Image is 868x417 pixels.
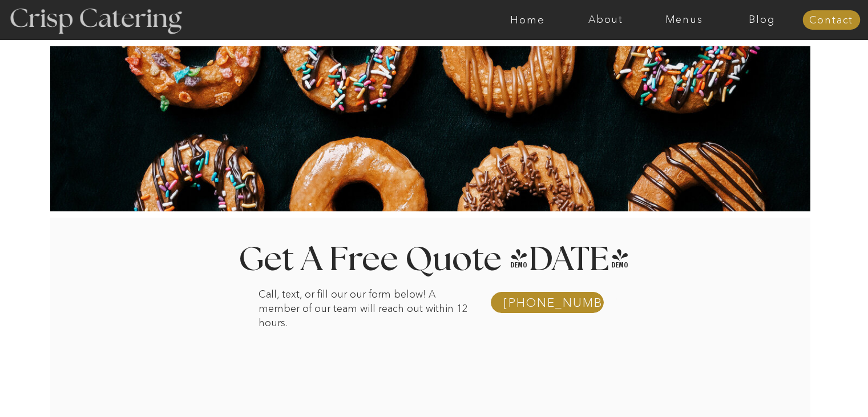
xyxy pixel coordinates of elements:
p: Call, text, or fill our our form below! A member of our team will reach out within 12 hours. [259,287,475,298]
a: Menus [645,14,723,26]
h1: Get A Free Quote [DATE] [209,243,660,277]
a: Home [488,14,567,26]
a: [PHONE_NUMBER] [503,296,594,309]
a: About [567,14,645,26]
a: Blog [723,14,801,26]
a: Contact [802,15,860,26]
